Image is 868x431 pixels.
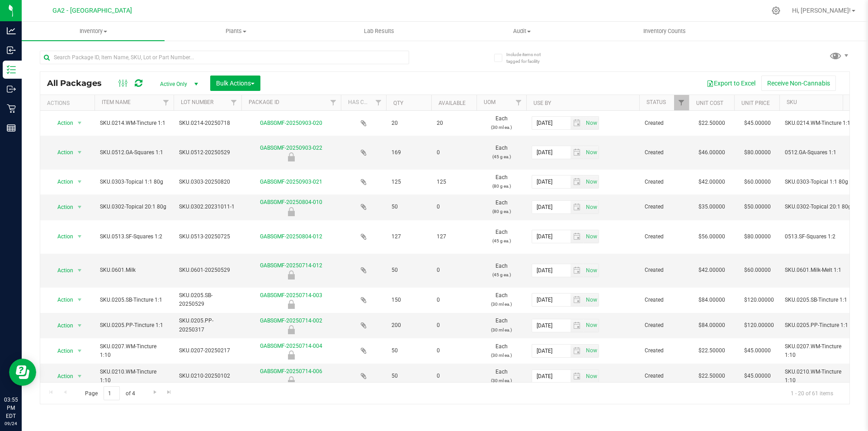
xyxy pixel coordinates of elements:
a: Inventory [22,22,165,41]
span: Inventory [22,27,165,35]
span: 0 [437,148,471,157]
a: Lab Results [307,22,450,41]
a: Unit Cost [696,100,723,106]
span: 50 [392,266,426,275]
span: 125 [437,178,471,186]
a: Package ID [249,99,279,105]
span: Set Current date [584,370,599,383]
span: select [584,264,599,277]
a: GABSGMF-20250903-022 [260,145,322,151]
span: GA2 - [GEOGRAPHIC_DATA] [52,7,132,14]
span: Created [645,232,684,241]
span: SKU.0302.20231011-1 [179,203,236,211]
span: $45.00000 [740,369,775,383]
span: Created [645,148,684,157]
a: Qty [393,100,403,106]
span: SKU.0512-20250529 [179,148,236,157]
button: Bulk Actions [210,76,260,91]
td: $42.00000 [689,254,734,288]
span: select [571,345,584,357]
p: (45 g ea.) [482,270,521,279]
span: Set Current date [584,117,599,130]
span: Action [49,345,74,357]
p: (80 g ea.) [482,182,521,190]
span: 1 - 20 of 61 items [783,386,840,400]
span: Set Current date [584,344,599,357]
span: select [571,264,584,277]
inline-svg: Reports [7,123,16,133]
span: Action [49,264,74,277]
span: $120.00000 [740,294,778,307]
td: $46.00000 [689,136,734,170]
span: Created [645,203,684,211]
span: 127 [437,232,471,241]
span: Action [49,230,74,243]
span: Set Current date [584,264,599,277]
div: Newly Received [240,270,342,279]
input: 1 [104,386,120,400]
span: SKU.0205.PP-Tincture 1:1 [785,321,853,330]
span: Created [645,346,684,355]
span: 200 [392,321,426,330]
p: 09/24 [4,420,18,427]
span: Page of 4 [77,386,142,400]
a: GABSGMF-20250714-003 [260,292,322,298]
span: select [571,230,584,243]
span: select [584,175,599,188]
span: Plants [165,27,307,35]
span: Set Current date [584,175,599,189]
p: (45 g ea.) [482,152,521,161]
span: Bulk Actions [216,80,255,87]
span: select [584,345,599,357]
span: Created [645,296,684,304]
span: select [584,294,599,306]
span: 150 [392,296,426,304]
span: select [584,117,599,129]
span: SKU.0207-20250217 [179,346,236,355]
span: SKU.0601.Milk-Melt 1:1 [785,266,853,275]
span: Action [49,294,74,306]
a: GABSGMF-20250804-010 [260,199,322,205]
span: select [74,345,85,357]
span: select [571,319,584,332]
span: SKU.0205.PP-20250317 [179,317,236,334]
inline-svg: Outbound [7,85,16,94]
span: Each [482,342,521,360]
span: Set Current date [584,294,599,307]
div: Newly Received [240,376,342,385]
iframe: Resource center [9,359,36,386]
span: 125 [392,178,426,186]
a: Filter [511,95,526,110]
span: Set Current date [584,201,599,214]
a: GABSGMF-20250714-004 [260,343,322,349]
a: Filter [674,95,689,110]
span: SKU.0214-20250718 [179,119,236,128]
a: Filter [326,95,341,110]
span: Each [482,291,521,308]
a: GABSGMF-20250714-012 [260,262,322,269]
div: Newly Received [240,152,342,161]
inline-svg: Inbound [7,46,16,55]
span: SKU.0512.GA-Squares 1:1 [100,148,168,157]
span: SKU.0303-Topical 1:1 80g [785,178,853,186]
span: SKU.0207.WM-Tincture 1:10 [785,342,853,360]
span: 0 [437,372,471,380]
inline-svg: Retail [7,104,16,113]
span: Set Current date [584,319,599,332]
span: 0 [437,321,471,330]
span: select [74,117,85,129]
span: 127 [392,232,426,241]
a: GABSGMF-20250903-020 [260,120,322,126]
span: SKU.0207.WM-Tincture 1:10 [100,342,168,360]
span: Action [49,201,74,213]
a: GABSGMF-20250903-021 [260,179,322,185]
td: $22.50000 [689,364,734,389]
span: $60.00000 [740,264,775,277]
span: Include items not tagged for facility [506,51,552,65]
span: Each [482,144,521,161]
span: Each [482,114,521,132]
span: Audit [451,27,593,35]
td: $22.50000 [689,111,734,136]
span: select [74,146,85,159]
div: Newly Received [240,350,342,360]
